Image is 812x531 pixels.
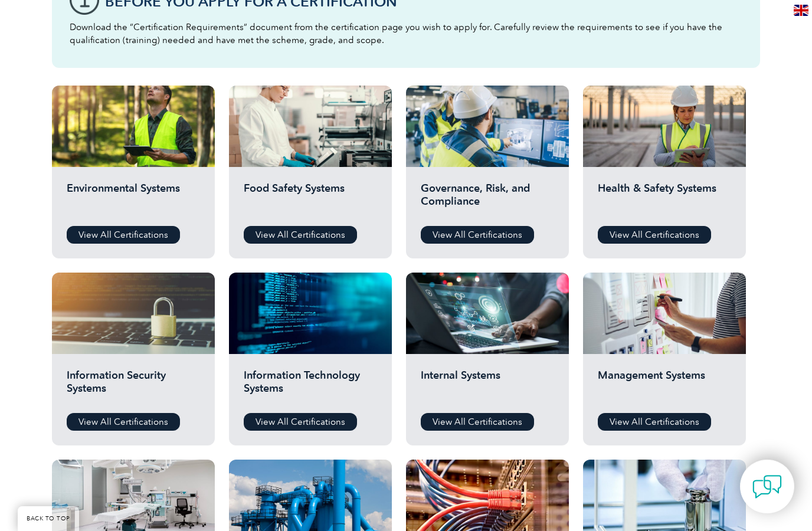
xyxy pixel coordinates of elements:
[67,182,200,217] h2: Environmental Systems
[67,413,180,431] a: View All Certifications
[67,369,200,404] h2: Information Security Systems
[794,5,808,16] img: en
[18,506,79,531] a: BACK TO TOP
[70,21,742,47] p: Download the “Certification Requirements” document from the certification page you wish to apply ...
[244,413,357,431] a: View All Certifications
[421,369,554,404] h2: Internal Systems
[244,369,377,404] h2: Information Technology Systems
[244,182,377,217] h2: Food Safety Systems
[598,226,711,244] a: View All Certifications
[598,413,711,431] a: View All Certifications
[244,226,357,244] a: View All Certifications
[598,369,731,404] h2: Management Systems
[421,182,554,217] h2: Governance, Risk, and Compliance
[421,226,534,244] a: View All Certifications
[67,226,180,244] a: View All Certifications
[752,472,782,501] img: contact-chat.png
[421,413,534,431] a: View All Certifications
[598,182,731,217] h2: Health & Safety Systems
